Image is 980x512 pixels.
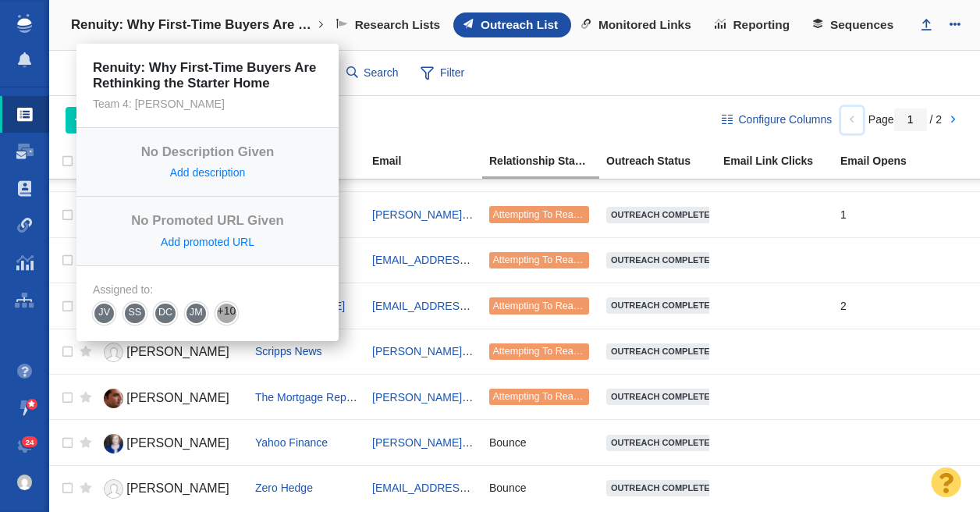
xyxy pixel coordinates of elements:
[705,12,803,37] a: Reporting
[99,339,241,366] a: [PERSON_NAME]
[840,155,956,166] div: Email Opens
[89,298,120,329] span: JV
[255,345,322,357] a: Scripps News
[492,209,620,220] span: Attempting To Reach (2 tries)
[868,113,942,126] span: Page / 2
[93,97,322,111] div: Team 4: [PERSON_NAME]
[723,155,839,166] div: Email Link Clicks
[66,55,189,91] div: Websites
[119,298,151,329] span: SS
[830,18,893,32] span: Sequences
[126,482,229,495] span: [PERSON_NAME]
[93,283,322,297] div: Assigned to:
[489,481,526,495] span: Bounce
[606,155,722,166] div: Outreach Status
[411,59,474,88] span: Filter
[17,475,33,490] img: 61f477734bf3dd72b3fb3a7a83fcc915
[326,12,453,37] a: Research Lists
[372,155,488,166] div: Email
[840,289,943,322] div: 2
[372,436,647,449] a: [PERSON_NAME][EMAIL_ADDRESS][DOMAIN_NAME]
[598,18,691,32] span: Monitored Links
[481,18,558,32] span: Outreach List
[99,430,241,457] a: [PERSON_NAME]
[571,12,705,37] a: Monitored Links
[492,254,620,265] span: Attempting To Reach (2 tries)
[489,155,605,166] div: Relationship Stage
[126,345,229,358] span: [PERSON_NAME]
[492,300,620,311] span: Attempting To Reach (2 tries)
[482,374,599,419] td: Attempting To Reach (2 tries)
[482,237,599,283] td: Attempting To Reach (2 tries)
[482,283,599,329] td: Attempting To Reach (2 tries)
[713,107,841,133] button: Configure Columns
[733,18,790,32] span: Reporting
[482,329,599,374] td: Attempting To Reach (2 tries)
[93,213,322,229] h4: No Promoted URL Given
[215,302,238,325] span: +10
[255,482,313,494] a: Zero Hedge
[723,155,839,169] a: Email Link Clicks
[71,17,317,33] h4: Renuity: Why First-Time Buyers Are Rethinking the Starter Home
[372,208,737,221] a: [PERSON_NAME][EMAIL_ADDRESS][PERSON_NAME][DOMAIN_NAME]
[126,391,229,404] span: [PERSON_NAME]
[17,14,31,33] img: buzzstream_logo_iconsimple.png
[606,155,722,169] a: Outreach Status
[161,236,254,248] a: Add promoted URL
[340,59,406,87] input: Search
[148,298,182,329] span: DC
[355,18,441,32] span: Research Lists
[492,391,620,402] span: Attempting To Reach (2 tries)
[22,436,38,448] span: 24
[482,465,599,510] td: Bounce
[99,475,241,503] a: [PERSON_NAME]
[372,254,557,266] a: [EMAIL_ADDRESS][DOMAIN_NAME]
[482,192,599,237] td: Attempting To Reach (2 tries)
[255,436,328,449] a: Yahoo Finance
[803,12,907,37] a: Sequences
[489,436,526,450] span: Bounce
[126,436,229,450] span: [PERSON_NAME]
[482,420,599,465] td: Bounce
[489,155,605,169] a: Relationship Stage
[453,12,571,37] a: Outreach List
[492,346,620,357] span: Attempting To Reach (2 tries)
[170,166,246,179] a: Add description
[255,391,364,404] a: The Mortgage Reports
[372,482,557,494] a: [EMAIL_ADDRESS][DOMAIN_NAME]
[840,155,956,169] a: Email Opens
[93,144,322,160] h4: No Description Given
[840,197,943,231] div: 1
[179,298,212,329] span: JM
[99,385,241,412] a: [PERSON_NAME]
[372,345,737,357] a: [PERSON_NAME][EMAIL_ADDRESS][PERSON_NAME][DOMAIN_NAME]
[372,300,647,312] a: [EMAIL_ADDRESS][PERSON_NAME][DOMAIN_NAME]
[372,155,488,169] a: Email
[738,112,832,128] span: Configure Columns
[372,391,647,404] a: [PERSON_NAME][EMAIL_ADDRESS][DOMAIN_NAME]
[93,60,322,91] h4: Renuity: Why First-Time Buyers Are Rethinking the Starter Home
[66,107,168,133] button: Add People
